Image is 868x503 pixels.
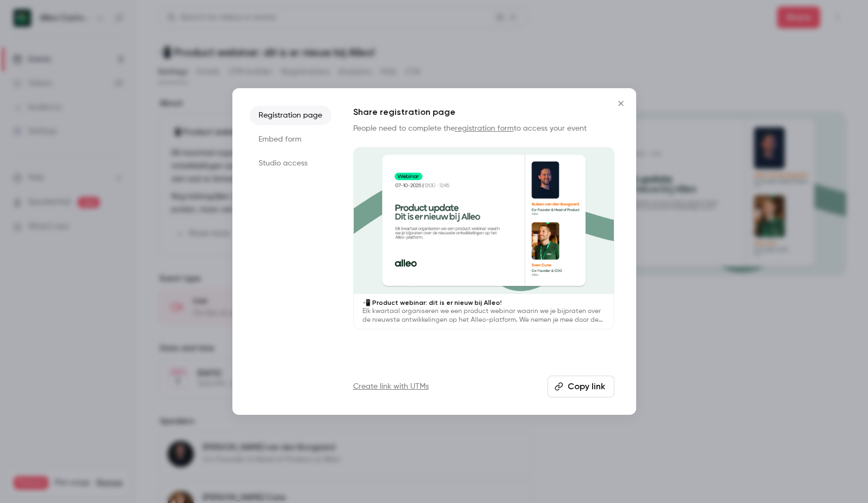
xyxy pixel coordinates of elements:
[362,298,605,307] p: 📲 Product webinar: dit is er nieuw bij Alleo!
[362,307,605,324] p: Elk kwartaal organiseren we een product webinar waarin we je bijpraten over de nieuwste ontwikkel...
[250,154,331,173] li: Studio access
[610,93,632,114] button: Close
[455,125,514,132] a: registration form
[353,147,614,329] a: 📲 Product webinar: dit is er nieuw bij Alleo!Elk kwartaal organiseren we een product webinar waar...
[353,123,614,134] p: People need to complete the to access your event
[250,130,331,149] li: Embed form
[353,381,429,392] a: Create link with UTMs
[547,376,614,397] button: Copy link
[353,106,614,119] h1: Share registration page
[250,106,331,125] li: Registration page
